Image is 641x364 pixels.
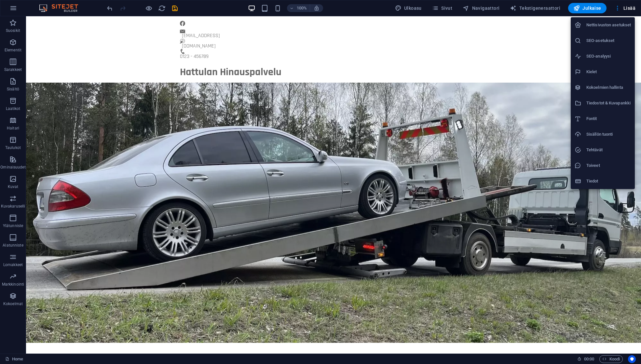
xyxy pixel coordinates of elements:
[586,37,631,45] h6: SEO-asetukset
[586,115,631,123] h6: Fontit
[154,33,461,43] a: 0123 - 456789
[586,177,631,185] h6: Tiedot
[586,99,631,107] h6: Tiedostot & Kuvapankki
[586,52,631,60] h6: SEO-analyysi
[156,16,194,23] a: [EMAIL_ADDRESS]
[154,37,183,44] span: 0123 - 456789
[586,162,631,169] h6: Toiveet
[586,68,631,76] h6: Kielet
[586,146,631,154] h6: Tehtävät
[586,130,631,138] h6: Sisällön tuonti
[586,84,631,91] h6: Kokoelmien hallinta
[586,21,631,29] h6: Nettisivuston asetukset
